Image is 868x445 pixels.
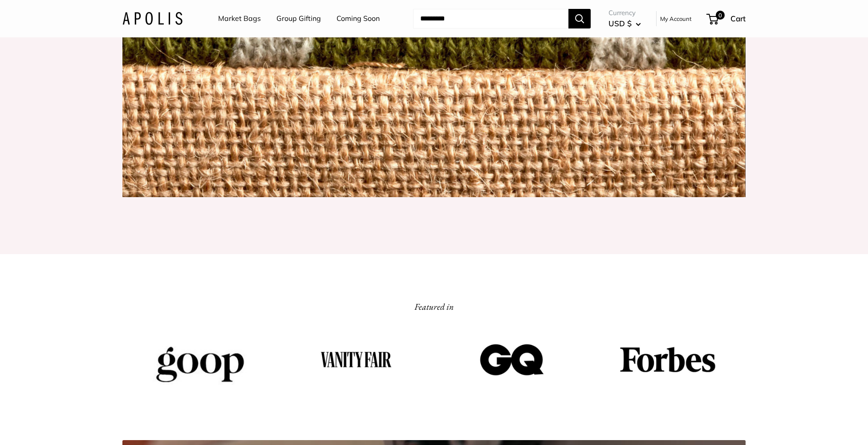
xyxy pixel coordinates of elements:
[730,14,746,23] span: Cart
[608,7,641,19] span: Currency
[660,13,692,24] a: My Account
[568,9,591,28] button: Search
[218,12,261,25] a: Market Bags
[608,16,641,31] button: USD $
[414,299,454,315] h2: Featured in
[276,12,321,25] a: Group Gifting
[122,12,183,25] img: Apolis
[413,9,568,28] input: Search...
[608,19,632,28] span: USD $
[716,11,725,20] span: 0
[707,12,746,26] a: 0 Cart
[7,411,95,438] iframe: Sign Up via Text for Offers
[337,12,380,25] a: Coming Soon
